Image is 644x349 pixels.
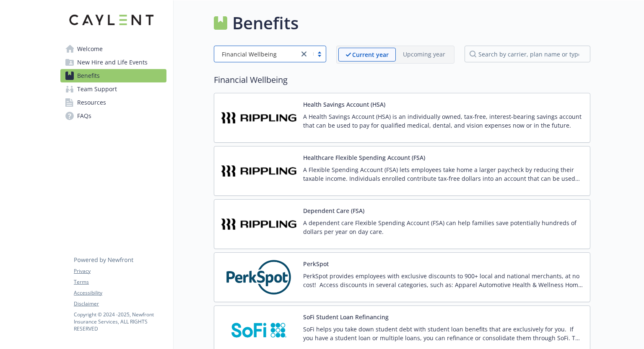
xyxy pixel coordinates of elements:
a: Privacy [74,267,166,275]
span: Benefits [77,69,100,82]
span: FAQs [77,109,91,123]
button: Health Savings Account (HSA) [303,100,385,109]
p: A Health Savings Account (HSA) is an individually owned, tax-free, interest-bearing savings accou... [303,112,583,130]
a: New Hire and Life Events [60,56,166,69]
p: PerkSpot provides employees with exclusive discounts to 900+ local and national merchants, at no ... [303,272,583,289]
span: New Hire and Life Events [77,56,148,69]
img: SoFi carrier logo [221,313,296,348]
a: Benefits [60,69,166,82]
a: Terms [74,278,166,286]
p: A Flexible Spending Account (FSA) lets employees take home a larger paycheck by reducing their ta... [303,165,583,183]
p: Current year [352,50,389,59]
img: Rippling carrier logo [221,100,296,136]
button: Dependent Care (FSA) [303,206,364,215]
span: Upcoming year [396,48,452,62]
span: Team Support [77,82,117,96]
a: close [299,49,309,59]
img: PerkSpot carrier logo [221,259,296,295]
span: Welcome [77,42,103,56]
span: Financial Wellbeing [218,50,295,59]
h1: Benefits [232,10,299,36]
button: PerkSpot [303,259,329,268]
img: Rippling carrier logo [221,206,296,242]
p: SoFi helps you take down student debt with student loan benefits that are exclusively for you. If... [303,325,583,342]
span: Financial Wellbeing [222,50,277,59]
p: A dependent care Flexible Spending Account (FSA) can help families save potentially hundreds of d... [303,218,583,236]
p: Upcoming year [403,50,445,59]
a: Team Support [60,82,166,96]
a: Accessibility [74,289,166,297]
input: search by carrier, plan name or type [465,46,590,62]
span: Resources [77,96,106,109]
img: Rippling carrier logo [221,153,296,189]
a: Resources [60,96,166,109]
a: Welcome [60,42,166,56]
button: SoFi Student Loan Refinancing [303,313,389,321]
a: Disclaimer [74,300,166,308]
h2: Financial Wellbeing [214,74,590,86]
a: FAQs [60,109,166,123]
p: Copyright © 2024 - 2025 , Newfront Insurance Services, ALL RIGHTS RESERVED [74,311,166,332]
button: Healthcare Flexible Spending Account (FSA) [303,153,425,162]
